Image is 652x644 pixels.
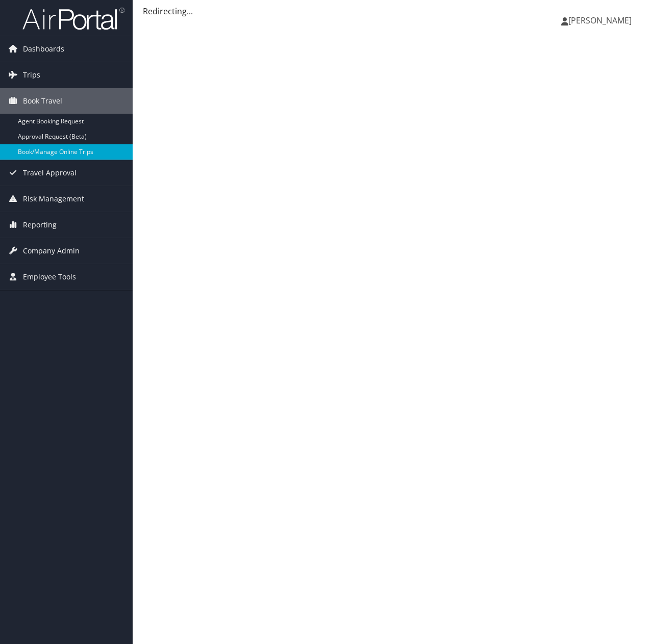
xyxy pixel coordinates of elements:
span: Company Admin [23,238,80,264]
span: [PERSON_NAME] [568,15,632,26]
span: Trips [23,62,40,88]
span: Book Travel [23,88,62,114]
span: Risk Management [23,186,84,212]
img: airportal-logo.png [22,7,124,31]
div: Redirecting... [143,5,642,17]
span: Travel Approval [23,160,77,186]
a: [PERSON_NAME] [561,5,642,36]
span: Employee Tools [23,264,76,290]
span: Reporting [23,212,57,238]
span: Dashboards [23,36,64,62]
